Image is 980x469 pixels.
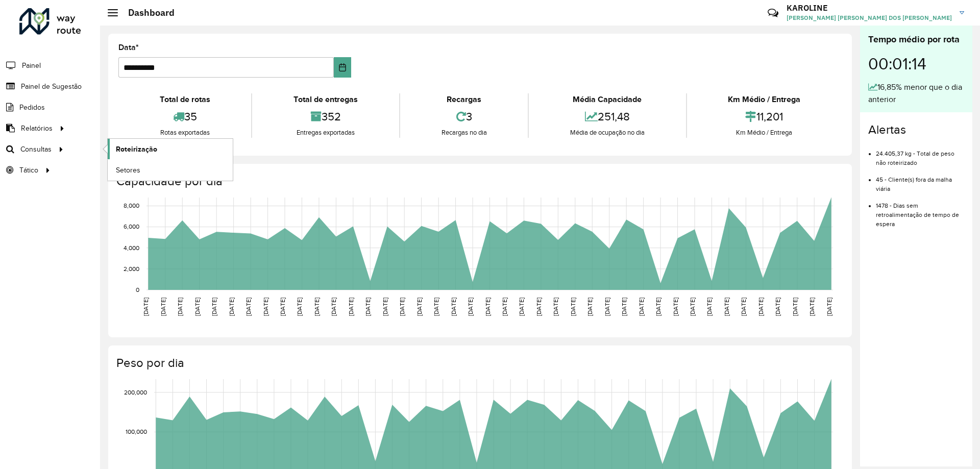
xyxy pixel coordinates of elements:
text: 4,000 [124,244,139,251]
span: Painel de Sugestão [21,81,82,92]
text: [DATE] [621,298,627,316]
div: 35 [121,106,249,128]
div: Km Médio / Entrega [690,128,839,138]
text: [DATE] [826,298,832,316]
span: Pedidos [19,102,45,113]
div: 00:01:14 [868,46,964,81]
text: [DATE] [450,298,457,316]
div: 16,85% menor que o dia anterior [868,81,964,106]
text: 0 [136,286,139,293]
div: 352 [255,106,396,128]
text: [DATE] [552,298,559,316]
div: Km Médio / Entrega [690,93,839,106]
text: [DATE] [348,298,354,316]
h4: Peso por dia [116,356,842,371]
text: [DATE] [142,298,149,316]
text: [DATE] [211,298,217,316]
div: Entregas exportadas [255,128,396,138]
div: Total de entregas [255,93,396,106]
text: 8,000 [124,203,139,209]
h2: Dashboard [118,7,175,18]
text: [DATE] [484,298,491,316]
div: Rotas exportadas [121,128,249,138]
text: 6,000 [124,224,139,230]
text: [DATE] [279,298,286,316]
text: [DATE] [655,298,661,316]
text: [DATE] [586,298,593,316]
text: [DATE] [382,298,388,316]
li: 45 - Cliente(s) fora da malha viária [876,167,964,193]
h4: Alertas [868,122,964,137]
text: [DATE] [706,298,713,316]
text: [DATE] [160,298,166,316]
span: Relatórios [21,123,53,134]
text: [DATE] [604,298,610,316]
div: Média de ocupação no dia [531,128,683,138]
text: [DATE] [518,298,525,316]
h4: Capacidade por dia [116,174,842,189]
span: Consultas [20,144,52,155]
text: [DATE] [501,298,508,316]
text: [DATE] [774,298,781,316]
span: [PERSON_NAME] [PERSON_NAME] DOS [PERSON_NAME] [787,13,952,22]
div: Total de rotas [121,93,249,106]
span: Setores [116,165,140,176]
a: Setores [108,160,233,180]
text: [DATE] [313,298,320,316]
text: [DATE] [792,298,798,316]
div: 3 [403,106,525,128]
text: [DATE] [757,298,764,316]
text: [DATE] [740,298,747,316]
text: [DATE] [296,298,303,316]
div: 11,201 [690,106,839,128]
text: [DATE] [672,298,679,316]
text: [DATE] [228,298,235,316]
a: Roteirização [108,139,233,159]
span: Roteirização [116,144,157,155]
text: [DATE] [689,298,696,316]
text: [DATE] [330,298,337,316]
div: Tempo médio por rota [868,33,964,46]
li: 24.405,37 kg - Total de peso não roteirizado [876,141,964,167]
div: Média Capacidade [531,93,683,106]
text: [DATE] [364,298,371,316]
div: Recargas no dia [403,128,525,138]
text: [DATE] [194,298,201,316]
text: [DATE] [570,298,576,316]
text: [DATE] [262,298,269,316]
a: Contato Rápido [762,2,784,24]
text: [DATE] [399,298,405,316]
text: 2,000 [124,265,139,272]
li: 1478 - Dias sem retroalimentação de tempo de espera [876,193,964,229]
text: [DATE] [723,298,730,316]
text: [DATE] [467,298,474,316]
span: Tático [19,165,38,176]
text: [DATE] [177,298,183,316]
text: 200,000 [124,389,147,396]
label: Data [118,41,139,54]
text: [DATE] [808,298,815,316]
span: Painel [22,60,41,71]
text: [DATE] [638,298,645,316]
div: 251,48 [531,106,683,128]
text: [DATE] [245,298,252,316]
button: Choose Date [334,57,352,78]
h3: KAROLINE [787,3,952,13]
text: [DATE] [433,298,439,316]
text: [DATE] [416,298,423,316]
text: [DATE] [535,298,542,316]
div: Recargas [403,93,525,106]
text: 100,000 [126,429,147,435]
